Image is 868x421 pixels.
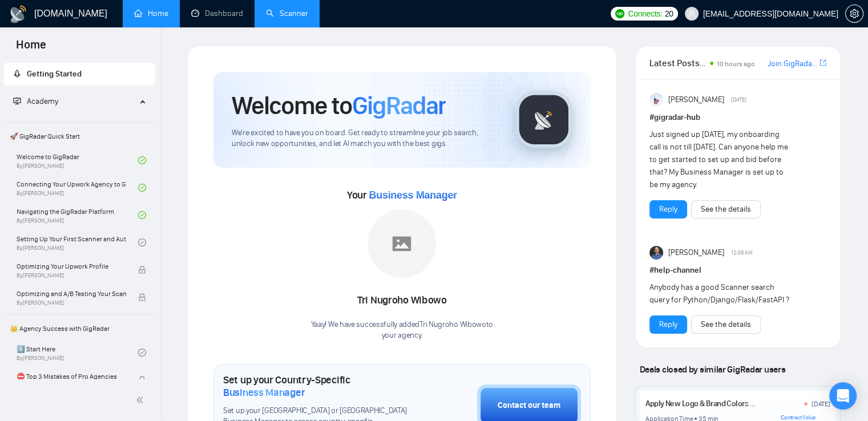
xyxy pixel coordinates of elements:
[5,317,154,340] span: 👑 Agency Success with GigRadar
[649,128,791,191] div: Just signed up [DATE], my onboarding call is not till [DATE]. Can anyone help me to get started t...
[5,125,154,148] span: 🚀 GigRadar Quick Start
[17,148,138,173] a: Welcome to GigRadarBy[PERSON_NAME]
[731,248,753,258] span: 12:06 AM
[845,5,863,23] button: setting
[4,63,155,86] li: Getting Started
[649,200,687,218] button: Reply
[13,70,21,78] span: rocket
[311,291,493,310] div: Tri Nugroho Wibowo
[659,318,677,331] a: Reply
[232,90,446,121] h1: Welcome to
[7,37,55,60] span: Home
[368,209,436,278] img: placeholder.png
[845,9,863,18] a: setting
[731,95,746,105] span: [DATE]
[223,374,420,399] h1: Set up your Country-Specific
[17,299,126,306] span: By [PERSON_NAME]
[635,359,790,379] span: Deals closed by similar GigRadar users
[659,203,677,216] a: Reply
[688,10,696,18] span: user
[829,382,857,410] div: Open Intercom Messenger
[17,340,138,365] a: 1️⃣ Start HereBy[PERSON_NAME]
[665,7,673,20] span: 20
[138,349,146,357] span: check-circle
[781,414,830,421] div: Contract Value
[138,238,146,246] span: check-circle
[812,399,830,408] div: [DATE]
[138,266,146,274] span: lock
[369,189,457,201] span: Business Manager
[515,91,572,148] img: gigradar-logo.png
[347,189,457,201] span: Your
[17,261,126,272] span: Optimizing Your Upwork Profile
[819,58,826,67] span: export
[13,97,21,105] span: fund-projection-screen
[649,111,826,124] h1: # gigradar-hub
[701,318,751,331] a: See the details
[717,60,755,68] span: 10 hours ago
[17,288,126,299] span: Optimizing and A/B Testing Your Scanner for Better Results
[846,9,863,18] span: setting
[649,281,791,306] div: Anybody has a good Scanner search query for Python/Django/Flask/FastAPI ?
[668,246,724,259] span: [PERSON_NAME]
[649,246,663,260] img: Pavlo Mashchak
[138,211,146,219] span: check-circle
[691,315,761,334] button: See the details
[701,203,751,216] a: See the details
[138,156,146,164] span: check-circle
[138,184,146,192] span: check-circle
[17,203,138,228] a: Navigating the GigRadar PlatformBy[PERSON_NAME]
[768,58,817,70] a: Join GigRadar Slack Community
[311,330,493,341] p: your agency .
[17,272,126,279] span: By [PERSON_NAME]
[649,56,706,70] span: Latest Posts from the GigRadar Community
[138,293,146,301] span: lock
[17,371,126,382] span: ⛔ Top 3 Mistakes of Pro Agencies
[498,399,560,412] div: Contact our team
[311,319,493,341] div: Yaay! We have successfully added Tri Nugroho Wibowo to
[17,230,138,255] a: Setting Up Your First Scanner and Auto-BidderBy[PERSON_NAME]
[136,394,147,406] span: double-left
[352,90,446,121] span: GigRadar
[628,7,662,20] span: Connects:
[17,175,138,200] a: Connecting Your Upwork Agency to GigRadarBy[PERSON_NAME]
[649,93,663,107] img: Anisuzzaman Khan
[266,9,308,18] a: searchScanner
[9,5,27,23] img: logo
[27,96,58,106] span: Academy
[223,386,305,399] span: Business Manager
[134,9,168,18] a: homeHome
[191,9,243,18] a: dashboardDashboard
[649,264,826,277] h1: # help-channel
[649,315,687,334] button: Reply
[232,128,497,149] span: We're excited to have you on board. Get ready to streamline your job search, unlock new opportuni...
[819,58,826,68] a: export
[138,376,146,384] span: lock
[27,69,82,79] span: Getting Started
[668,94,724,106] span: [PERSON_NAME]
[691,200,761,218] button: See the details
[615,9,624,18] img: upwork-logo.png
[13,96,58,106] span: Academy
